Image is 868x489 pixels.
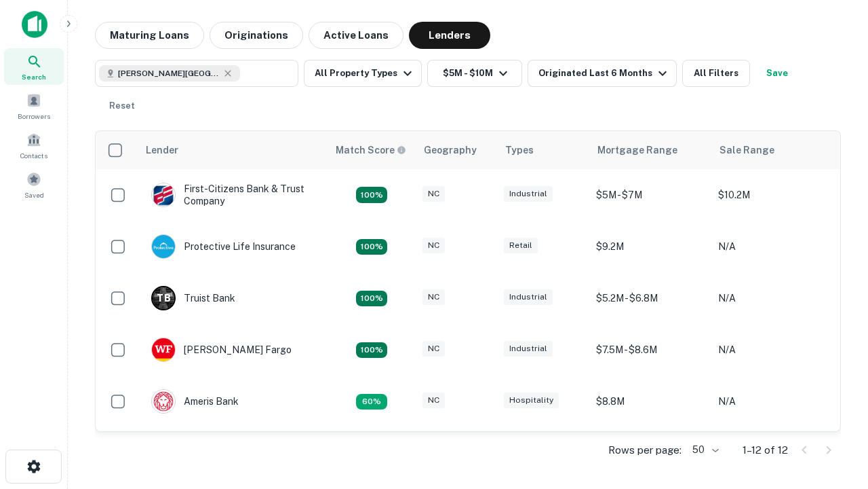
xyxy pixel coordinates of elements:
[4,88,64,124] a: Borrowers
[95,22,204,49] button: Maturing Loans
[589,427,711,479] td: $9.2M
[416,131,497,169] th: Geography
[4,127,64,164] a: Contacts
[356,187,387,203] div: Matching Properties: 2, hasApolloMatch: undefined
[152,338,175,361] img: picture
[528,60,677,87] button: Originated Last 6 Months
[309,22,403,49] button: Active Loans
[719,142,774,158] div: Sale Range
[504,238,538,253] div: Retail
[608,442,682,458] p: Rows per page:
[356,342,387,359] div: Matching Properties: 2, hasApolloMatch: undefined
[800,380,868,446] iframe: Chat Widget
[497,131,589,169] th: Types
[152,390,175,413] img: picture
[711,376,833,427] td: N/A
[151,286,235,310] div: Truist Bank
[22,11,47,38] img: capitalize-icon.png
[427,60,522,87] button: $5M - $10M
[22,71,46,82] span: Search
[711,272,833,324] td: N/A
[356,394,387,410] div: Matching Properties: 1, hasApolloMatch: undefined
[409,22,490,49] button: Lenders
[157,291,170,306] p: T B
[687,440,721,460] div: 50
[589,131,711,169] th: Mortgage Range
[4,166,64,203] a: Saved
[100,92,144,120] button: Reset
[589,221,711,272] td: $9.2M
[151,389,239,414] div: Ameris Bank
[711,169,833,221] td: $10.2M
[422,289,445,305] div: NC
[711,427,833,479] td: N/A
[538,65,671,81] div: Originated Last 6 Months
[711,131,833,169] th: Sale Range
[422,393,445,408] div: NC
[146,142,178,158] div: Lender
[336,143,403,158] h6: Match Score
[151,338,292,362] div: [PERSON_NAME] Fargo
[504,393,559,408] div: Hospitality
[304,60,422,87] button: All Property Types
[589,376,711,427] td: $8.8M
[4,48,64,85] a: Search
[682,60,750,87] button: All Filters
[589,324,711,376] td: $7.5M - $8.6M
[138,131,328,169] th: Lender
[422,238,445,253] div: NC
[151,234,296,259] div: Protective Life Insurance
[504,186,553,202] div: Industrial
[24,189,44,200] span: Saved
[504,289,553,305] div: Industrial
[18,111,50,122] span: Borrowers
[755,60,799,87] button: Save your search to get updates of matches that match your search criteria.
[356,291,387,307] div: Matching Properties: 3, hasApolloMatch: undefined
[504,341,553,357] div: Industrial
[424,142,477,158] div: Geography
[152,183,175,206] img: picture
[118,67,220,79] span: [PERSON_NAME][GEOGRAPHIC_DATA], [GEOGRAPHIC_DATA]
[589,169,711,221] td: $5M - $7M
[152,235,175,258] img: picture
[422,341,445,357] div: NC
[328,131,416,169] th: Capitalize uses an advanced AI algorithm to match your search with the best lender. The match sco...
[597,142,677,158] div: Mortgage Range
[505,142,534,158] div: Types
[711,221,833,272] td: N/A
[589,272,711,324] td: $5.2M - $6.8M
[422,186,445,202] div: NC
[210,22,303,49] button: Originations
[336,143,406,158] div: Capitalize uses an advanced AI algorithm to match your search with the best lender. The match sco...
[20,150,47,161] span: Contacts
[711,324,833,376] td: N/A
[743,442,788,458] p: 1–12 of 12
[151,183,314,207] div: First-citizens Bank & Trust Company
[356,239,387,255] div: Matching Properties: 2, hasApolloMatch: undefined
